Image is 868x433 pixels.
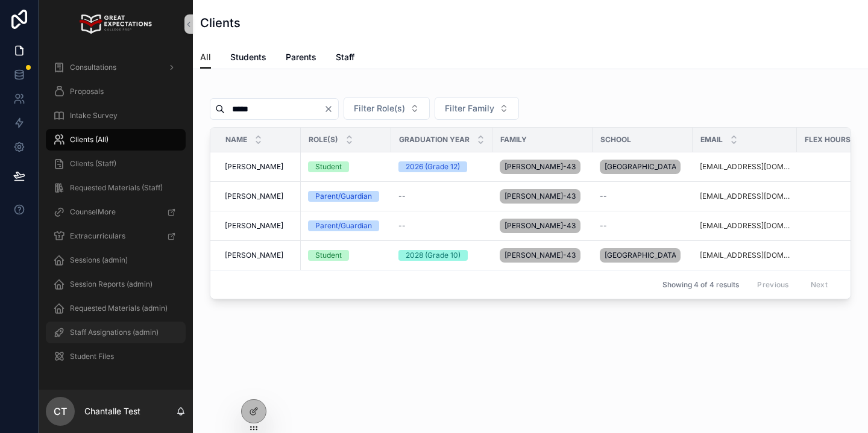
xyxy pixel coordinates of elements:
a: [PERSON_NAME]-437 [500,246,585,265]
span: Students [230,51,266,63]
a: Clients (All) [46,129,186,151]
a: [EMAIL_ADDRESS][DOMAIN_NAME] [700,192,790,201]
span: Parents [286,51,316,63]
a: Intake Survey [46,105,186,126]
a: [PERSON_NAME]-437 [500,187,585,206]
a: Proposals [46,81,186,102]
div: Student [315,161,342,172]
span: [PERSON_NAME]-437 [505,221,576,231]
a: [GEOGRAPHIC_DATA] [600,157,685,176]
a: Extracurriculars [46,225,186,247]
span: -- [600,221,607,231]
a: -- [398,221,485,231]
span: Consultations [70,63,116,72]
a: CounselMore [46,201,186,223]
button: Clear [324,104,338,114]
a: Student Files [46,346,186,367]
span: Filter Role(s) [354,102,405,114]
a: [EMAIL_ADDRESS][DOMAIN_NAME] [700,162,790,172]
a: [PERSON_NAME]-437 [500,157,585,176]
span: [PERSON_NAME]-437 [505,251,576,260]
div: Student [315,250,342,261]
a: [EMAIL_ADDRESS][DOMAIN_NAME] [700,251,790,260]
a: Staff [336,46,354,70]
span: [GEOGRAPHIC_DATA] [605,251,676,260]
a: Sessions (admin) [46,249,186,271]
span: Showing 4 of 4 results [662,280,739,290]
span: Proposals [70,87,104,96]
a: [EMAIL_ADDRESS][DOMAIN_NAME] [700,221,790,231]
span: [PERSON_NAME] [225,221,283,231]
span: [GEOGRAPHIC_DATA] [605,162,676,172]
a: Student [308,161,384,172]
a: [GEOGRAPHIC_DATA] [600,246,685,265]
a: [PERSON_NAME] [225,192,294,201]
h1: Clients [200,14,241,31]
span: -- [398,192,406,201]
span: School [600,135,631,145]
a: All [200,46,211,69]
span: CounselMore [70,207,116,217]
button: Select Button [344,97,430,120]
span: -- [600,192,607,201]
a: 2028 (Grade 10) [398,250,485,261]
a: -- [600,221,685,231]
span: All [200,51,211,63]
div: 2028 (Grade 10) [406,250,461,261]
a: [PERSON_NAME]-437 [500,216,585,235]
a: -- [600,192,685,201]
span: Student Files [70,352,114,361]
span: Email [700,135,723,145]
a: [PERSON_NAME] [225,221,294,231]
span: Family [500,135,527,145]
span: CT [54,404,67,419]
span: [PERSON_NAME] [225,192,283,201]
a: Student [308,250,384,261]
span: Staff [336,51,354,63]
span: Filter Family [445,102,494,114]
span: [PERSON_NAME]-437 [505,192,576,201]
span: Extracurriculars [70,231,125,241]
span: Name [225,135,247,145]
button: Select Button [435,97,519,120]
span: Intake Survey [70,111,118,120]
a: Parent/Guardian [308,220,384,231]
span: Role(s) [309,135,338,145]
a: Session Reports (admin) [46,273,186,295]
a: Parent/Guardian [308,191,384,202]
a: Consultations [46,57,186,78]
a: -- [398,192,485,201]
span: Session Reports (admin) [70,279,153,289]
a: Clients (Staff) [46,153,186,175]
div: Parent/Guardian [315,191,372,202]
span: -- [398,221,406,231]
img: App logo [80,14,151,34]
span: Clients (All) [70,135,108,145]
span: Staff Assignations (admin) [70,328,159,337]
a: Parents [286,46,316,70]
span: [PERSON_NAME] [225,162,283,172]
span: Clients (Staff) [70,159,116,169]
div: 2026 (Grade 12) [406,161,460,172]
a: 2026 (Grade 12) [398,161,485,172]
span: [PERSON_NAME]-437 [505,162,576,172]
span: Requested Materials (Staff) [70,183,163,193]
span: Sessions (admin) [70,255,128,265]
a: Students [230,46,266,70]
span: Requested Materials (admin) [70,304,168,313]
a: Requested Materials (admin) [46,297,186,319]
a: [PERSON_NAME] [225,251,294,260]
span: [PERSON_NAME] [225,251,283,260]
p: Chantalle Test [84,405,140,417]
a: Staff Assignations (admin) [46,322,186,343]
div: Parent/Guardian [315,220,372,231]
span: Graduation Year [399,135,470,145]
div: scrollable content [39,48,193,383]
a: Requested Materials (Staff) [46,177,186,199]
a: [PERSON_NAME] [225,162,294,172]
